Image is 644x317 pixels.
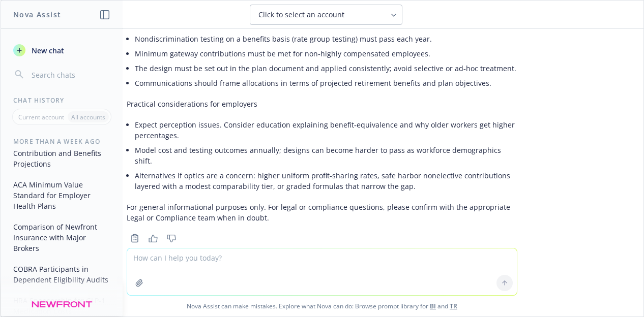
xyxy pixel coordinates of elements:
button: Comparison of Newfront Insurance with Major Brokers [9,218,114,257]
p: For general informational purposes only. For legal or compliance questions, please confirm with t... [127,202,517,223]
span: Click to select an account [258,10,344,20]
div: More than a week ago [1,137,123,146]
a: BI [430,302,436,310]
span: New chat [30,45,64,56]
p: Current account [18,113,64,121]
li: Expect perception issues. Consider education explaining benefit‑equivalence and why older workers... [135,117,517,143]
span: Nova Assist can make mistakes. Explore what Nova can do: Browse prompt library for and [5,296,639,316]
button: New chat [9,41,114,59]
li: Communications should frame allocations in terms of projected retirement benefits and plan object... [135,76,517,90]
a: TR [450,302,457,310]
h1: Nova Assist [13,9,61,20]
button: COBRA Participants in Dependent Eligibility Audits [9,261,114,288]
input: Search chats [30,68,110,82]
svg: Copy to clipboard [130,234,139,243]
p: Practical considerations for employers [127,99,517,109]
li: The design must be set out in the plan document and applied consistently; avoid selective or ad‑h... [135,61,517,76]
li: Minimum gateway contributions must be met for non‑highly compensated employees. [135,46,517,61]
li: Model cost and testing outcomes annually; designs can become harder to pass as workforce demograp... [135,143,517,168]
li: Nondiscrimination testing on a benefits basis (rate group testing) must pass each year. [135,31,517,46]
button: Click to select an account [250,5,402,25]
button: 2026 [US_STATE] SDI Contribution and Benefits Projections [9,134,114,172]
div: Chat History [1,96,123,105]
li: Alternatives if optics are a concern: higher uniform profit‑sharing rates, safe harbor nonelectiv... [135,168,517,194]
p: All accounts [71,113,105,121]
button: Thumbs down [163,231,180,245]
button: ACA Minimum Value Standard for Employer Health Plans [9,176,114,214]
